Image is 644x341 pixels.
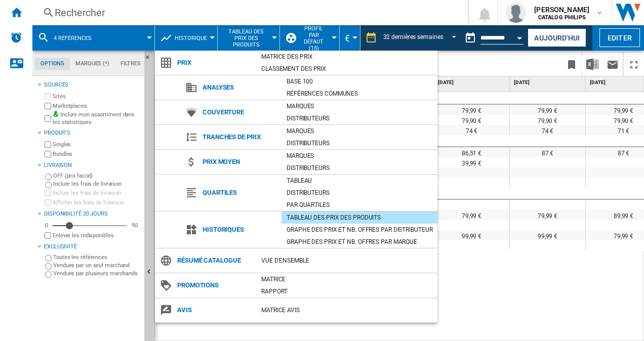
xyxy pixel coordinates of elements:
[197,130,281,144] span: Tranches de prix
[281,225,437,235] div: Graphe des prix et nb. offres par distributeur
[281,151,437,161] div: Marques
[172,303,256,317] span: Avis
[197,80,281,95] span: Analyses
[256,274,437,284] div: Matrice
[281,89,437,99] div: Références communes
[281,176,437,186] div: Tableau
[197,155,281,169] span: Prix moyen
[256,52,437,62] div: Matrice des prix
[256,286,437,296] div: Rapport
[281,237,437,247] div: Graphe des prix et nb. offres par marque
[281,101,437,111] div: Marques
[281,76,437,87] div: Base 100
[281,126,437,136] div: Marques
[281,200,437,210] div: Par quartiles
[256,305,437,315] div: Matrice AVIS
[281,188,437,198] div: Distributeurs
[281,163,437,173] div: Distributeurs
[197,186,281,200] span: Quartiles
[256,255,437,266] div: Vue d'ensemble
[256,64,437,74] div: Classement des prix
[172,56,256,70] span: Prix
[281,138,437,148] div: Distributeurs
[281,113,437,123] div: Distributeurs
[197,223,281,237] span: Historiques
[281,212,437,223] div: Tableau des prix des produits
[172,278,256,292] span: Promotions
[172,253,256,268] span: Résumé catalogue
[197,105,281,119] span: Couverture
